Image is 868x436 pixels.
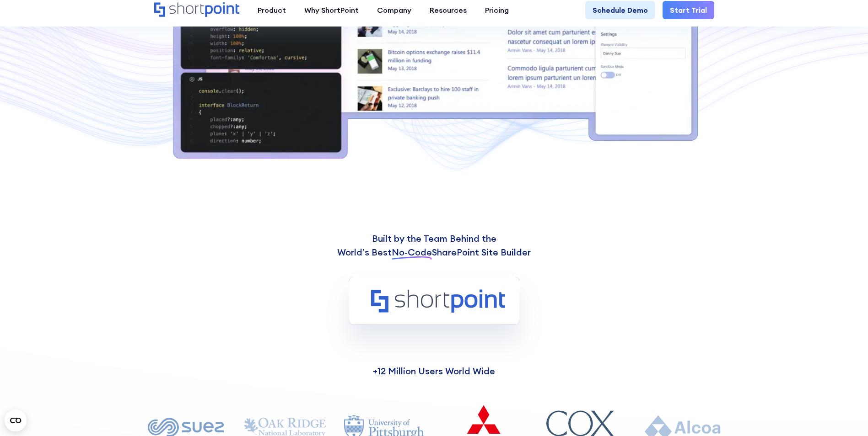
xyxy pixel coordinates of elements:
[663,1,714,19] a: Start Trial
[154,2,239,18] a: Home
[430,5,467,16] div: Resources
[377,5,411,16] div: Company
[476,1,518,19] a: Pricing
[304,5,359,16] div: Why ShortPoint
[258,5,286,16] div: Product
[248,1,295,19] a: Product
[244,232,624,259] p: Built by the Team Behind the World’s Best SharePoint Site Builder
[141,364,727,378] p: +12 Million Users World Wide
[585,1,655,19] a: Schedule Demo
[822,392,868,436] iframe: Chat Widget
[392,246,432,258] span: No-Code
[368,1,421,19] a: Company
[485,5,509,16] div: Pricing
[421,1,476,19] a: Resources
[5,409,27,431] button: Open CMP widget
[295,1,368,19] a: Why ShortPoint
